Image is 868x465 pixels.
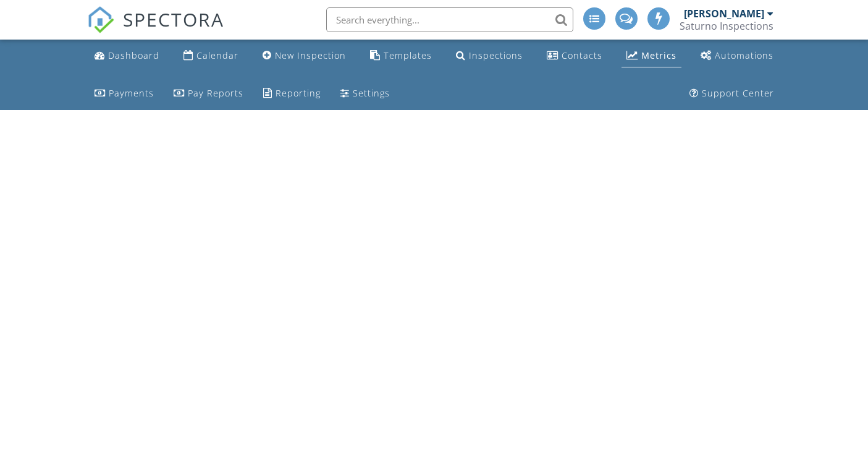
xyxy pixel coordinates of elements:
[123,6,224,32] span: SPECTORA
[188,87,243,99] div: Pay Reports
[641,49,676,61] div: Metrics
[365,45,437,67] a: Templates
[542,45,607,67] a: Contacts
[622,45,681,67] a: Metrics
[169,82,248,105] a: Pay Reports
[108,49,159,61] div: Dashboard
[109,87,154,99] div: Payments
[258,82,326,105] a: Reporting
[696,45,778,67] a: Automations (Advanced)
[179,45,243,67] a: Calendar
[684,7,764,20] div: [PERSON_NAME]
[90,82,159,105] a: Payments
[196,49,238,61] div: Calendar
[276,87,321,99] div: Reporting
[384,49,432,61] div: Templates
[87,6,114,33] img: The Best Home Inspection Software - Spectora
[562,49,602,61] div: Contacts
[326,7,573,32] input: Search everything...
[353,87,390,99] div: Settings
[469,49,523,61] div: Inspections
[715,49,773,61] div: Automations
[258,45,351,67] a: New Inspection
[680,20,773,32] div: Saturno Inspections
[275,49,346,61] div: New Inspection
[702,87,774,99] div: Support Center
[90,45,164,67] a: Dashboard
[335,82,395,105] a: Settings
[87,17,224,43] a: SPECTORA
[685,82,779,105] a: Support Center
[451,45,528,67] a: Inspections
